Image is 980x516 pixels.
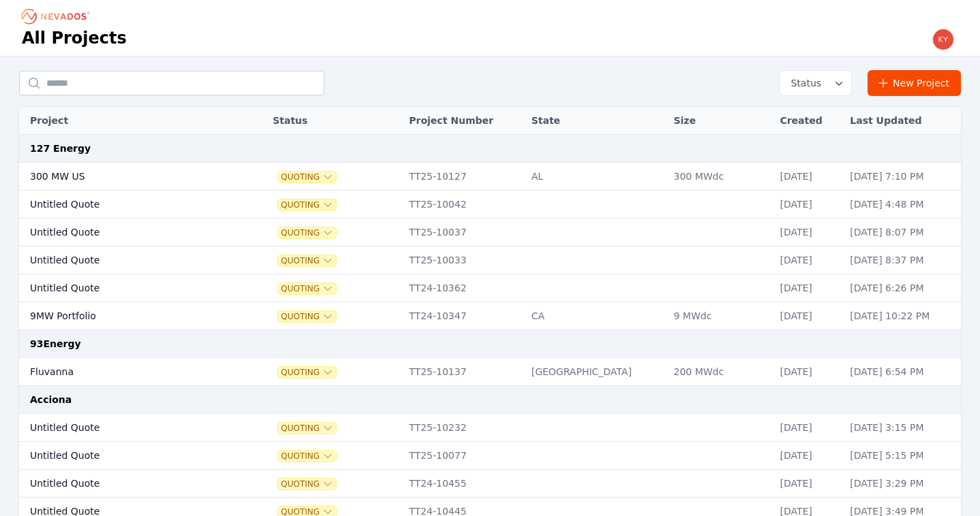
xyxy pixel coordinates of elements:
td: Fluvanna [19,358,232,386]
tr: Untitled QuoteQuotingTT25-10033[DATE][DATE] 8:37 PM [19,246,961,274]
tr: FluvannaQuotingTT25-10137[GEOGRAPHIC_DATA]200 MWdc[DATE][DATE] 6:54 PM [19,358,961,386]
td: [DATE] 3:29 PM [843,470,961,498]
td: TT25-10127 [402,163,524,191]
button: Quoting [278,283,336,294]
td: [DATE] [773,274,843,302]
td: TT25-10042 [402,191,524,219]
td: [DATE] 6:54 PM [843,358,961,386]
button: Quoting [278,367,336,378]
th: Project [19,107,232,135]
td: [DATE] [773,191,843,219]
nav: Breadcrumb [22,5,94,27]
td: Untitled Quote [19,414,232,442]
tr: Untitled QuoteQuotingTT25-10077[DATE][DATE] 5:15 PM [19,442,961,470]
td: [DATE] 4:48 PM [843,191,961,219]
th: Status [266,107,402,135]
td: TT25-10232 [402,414,524,442]
tr: Untitled QuoteQuotingTT24-10455[DATE][DATE] 3:29 PM [19,470,961,498]
td: Untitled Quote [19,442,232,470]
td: Untitled Quote [19,219,232,246]
a: New Project [868,70,961,96]
td: [DATE] [773,442,843,470]
button: Quoting [278,311,336,322]
td: Untitled Quote [19,274,232,302]
tr: 300 MW USQuotingTT25-10127AL300 MWdc[DATE][DATE] 7:10 PM [19,163,961,191]
td: TT24-10455 [402,470,524,498]
td: 9 MWdc [667,302,773,330]
td: [GEOGRAPHIC_DATA] [525,358,667,386]
td: TT25-10137 [402,358,524,386]
button: Quoting [278,199,336,210]
td: [DATE] [773,358,843,386]
td: 300 MW US [19,163,232,191]
th: Project Number [402,107,524,135]
button: Quoting [278,479,336,489]
h1: All Projects [22,27,127,49]
td: [DATE] [773,246,843,274]
td: Acciona [19,386,961,414]
th: Last Updated [843,107,961,135]
button: Quoting [278,423,336,434]
tr: Untitled QuoteQuotingTT25-10232[DATE][DATE] 3:15 PM [19,414,961,442]
td: TT25-10033 [402,246,524,274]
button: Quoting [278,451,336,462]
td: [DATE] 8:37 PM [843,246,961,274]
td: 9MW Portfolio [19,302,232,330]
td: [DATE] 3:15 PM [843,414,961,442]
td: Untitled Quote [19,246,232,274]
td: [DATE] [773,302,843,330]
td: TT25-10037 [402,219,524,246]
td: Untitled Quote [19,470,232,498]
td: [DATE] [773,470,843,498]
td: [DATE] 7:10 PM [843,163,961,191]
button: Quoting [278,172,336,182]
td: TT24-10347 [402,302,524,330]
td: [DATE] [773,163,843,191]
td: 200 MWdc [667,358,773,386]
tr: Untitled QuoteQuotingTT25-10042[DATE][DATE] 4:48 PM [19,191,961,219]
span: Status [785,76,821,90]
tr: 9MW PortfolioQuotingTT24-10347CA9 MWdc[DATE][DATE] 10:22 PM [19,302,961,330]
td: [DATE] 5:15 PM [843,442,961,470]
img: kyle.macdougall@nevados.solar [932,29,954,50]
button: Quoting [278,227,336,238]
td: CA [525,302,667,330]
td: [DATE] [773,414,843,442]
td: AL [525,163,667,191]
td: [DATE] [773,219,843,246]
td: 300 MWdc [667,163,773,191]
th: Created [773,107,843,135]
button: Status [780,71,851,95]
td: Untitled Quote [19,191,232,219]
button: Quoting [278,255,336,266]
td: 127 Energy [19,135,961,163]
td: TT25-10077 [402,442,524,470]
td: [DATE] 8:07 PM [843,219,961,246]
td: [DATE] 6:26 PM [843,274,961,302]
td: 93Energy [19,330,961,358]
td: [DATE] 10:22 PM [843,302,961,330]
td: TT24-10362 [402,274,524,302]
tr: Untitled QuoteQuotingTT24-10362[DATE][DATE] 6:26 PM [19,274,961,302]
th: Size [667,107,773,135]
th: State [525,107,667,135]
tr: Untitled QuoteQuotingTT25-10037[DATE][DATE] 8:07 PM [19,219,961,246]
